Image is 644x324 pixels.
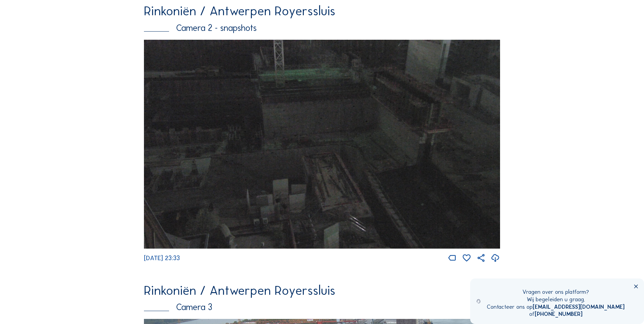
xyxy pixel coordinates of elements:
[487,303,625,311] div: Contacteer ons op
[144,40,500,249] img: Image
[487,296,625,303] div: Wij begeleiden u graag.
[144,5,500,17] div: Rinkoniën / Antwerpen Royerssluis
[533,303,625,310] a: [EMAIL_ADDRESS][DOMAIN_NAME]
[477,288,480,314] img: operator
[144,303,500,311] div: Camera 3
[144,23,500,32] div: Camera 2 - snapshots
[535,310,583,317] a: [PHONE_NUMBER]
[144,284,500,297] div: Rinkoniën / Antwerpen Royerssluis
[487,288,625,296] div: Vragen over ons platform?
[144,254,180,262] span: [DATE] 23:33
[487,310,625,318] div: of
